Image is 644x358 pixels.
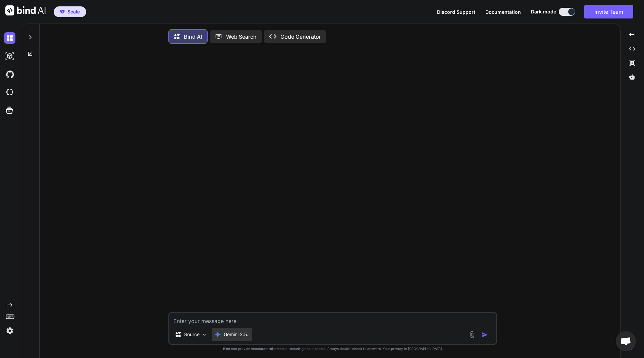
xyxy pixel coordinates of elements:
[4,69,15,80] img: githubDark
[226,33,257,41] p: Web Search
[184,331,200,338] p: Source
[437,8,475,15] button: Discord Support
[4,32,15,44] img: darkChat
[60,10,65,14] img: premium
[202,332,207,337] img: Pick Models
[280,33,321,41] p: Code Generator
[481,331,488,338] img: icon
[214,331,221,338] img: Gemini 2.5 Pro
[4,87,15,98] img: cloudideIcon
[485,8,521,15] button: Documentation
[67,8,80,15] span: Scale
[184,33,202,41] p: Bind AI
[468,331,476,339] img: attachment
[4,325,15,336] img: settings
[485,9,521,15] span: Documentation
[168,346,497,351] p: Bind can provide inaccurate information, including about people. Always double-check its answers....
[5,5,46,15] img: Bind AI
[616,331,636,351] div: Open chat
[584,5,633,18] button: Invite Team
[437,9,475,15] span: Discord Support
[224,331,250,338] p: Gemini 2.5..
[4,50,15,62] img: darkAi-studio
[54,6,86,17] button: premiumScale
[531,8,556,15] span: Dark mode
